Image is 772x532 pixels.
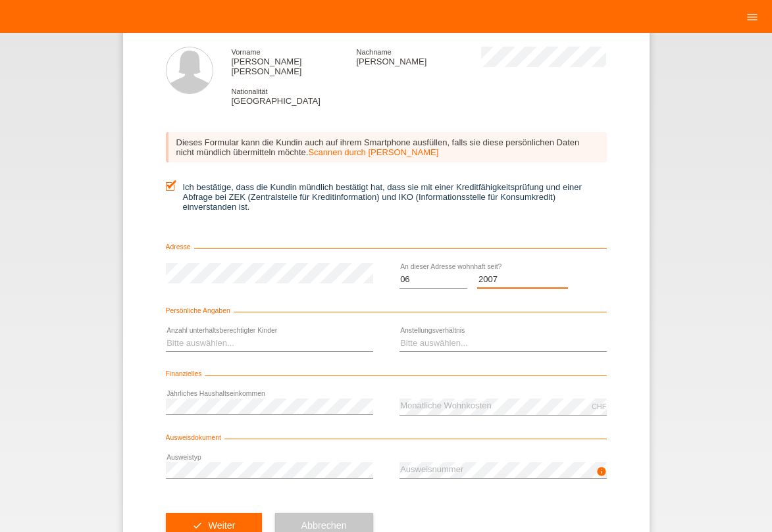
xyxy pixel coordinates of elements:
[166,182,607,212] label: Ich bestätige, dass die Kundin mündlich bestätigt hat, dass sie mit einer Kreditfähigkeitsprüfung...
[301,520,347,531] span: Abbrechen
[746,11,759,24] i: menu
[232,87,268,95] span: Nationalität
[166,243,194,251] span: Adresse
[166,132,607,162] div: Dieses Formular kann die Kundin auch auf ihrem Smartphone ausfüllen, falls sie diese persönlichen...
[356,47,481,66] div: [PERSON_NAME]
[166,434,224,441] span: Ausweisdokument
[208,520,235,531] span: Weiter
[356,48,391,56] span: Nachname
[232,48,261,56] span: Vorname
[232,47,357,76] div: [PERSON_NAME] [PERSON_NAME]
[596,470,607,478] a: info
[308,147,438,157] a: Scannen durch [PERSON_NAME]
[592,402,607,410] div: CHF
[596,466,607,477] i: info
[232,86,357,106] div: [GEOGRAPHIC_DATA]
[192,520,203,531] i: check
[166,307,234,314] span: Persönliche Angaben
[166,370,205,377] span: Finanzielles
[739,12,765,20] a: menu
